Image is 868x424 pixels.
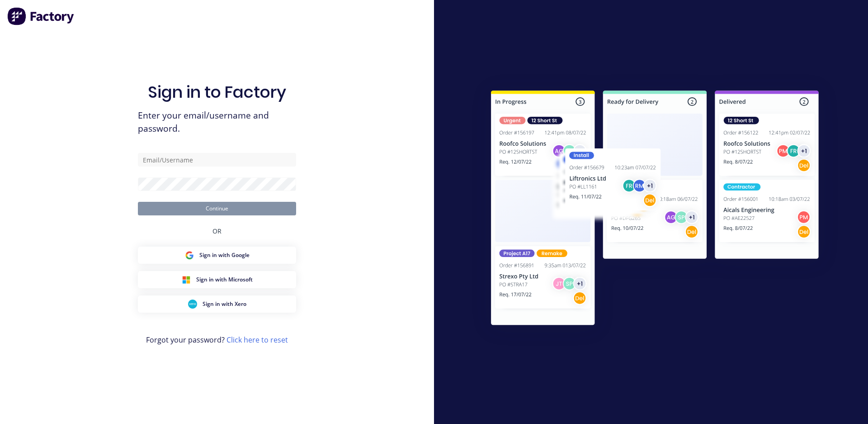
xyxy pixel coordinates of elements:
img: Xero Sign in [188,300,197,309]
img: Google Sign in [185,251,194,260]
span: Sign in with Xero [203,300,246,308]
h1: Sign in to Factory [148,82,286,102]
span: Enter your email/username and password. [138,109,296,135]
span: Sign in with Microsoft [196,276,253,284]
img: Factory [7,7,75,25]
img: Sign in [471,72,839,347]
div: OR [212,215,222,247]
a: Click here to reset [226,335,288,345]
button: Xero Sign inSign in with Xero [138,295,296,313]
button: Google Sign inSign in with Google [138,247,296,264]
span: Forgot your password? [146,334,288,345]
img: Microsoft Sign in [182,275,191,284]
button: Microsoft Sign inSign in with Microsoft [138,271,296,288]
span: Sign in with Google [199,251,250,259]
input: Email/Username [138,153,296,167]
button: Continue [138,202,296,215]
